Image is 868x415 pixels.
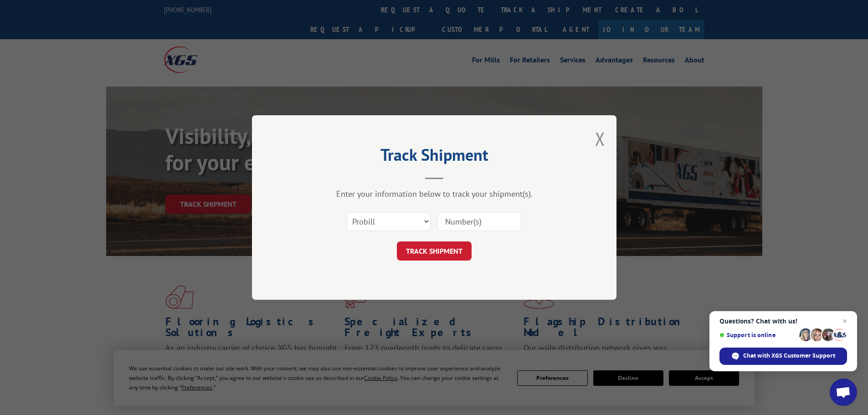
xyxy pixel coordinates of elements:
[298,149,571,166] h2: Track Shipment
[719,348,847,365] div: Chat with XGS Customer Support
[839,316,850,327] span: Close chat
[719,332,796,338] span: Support is online
[595,127,605,151] button: Close modal
[397,241,472,261] button: TRACK SHIPMENT
[298,189,571,199] div: Enter your information below to track your shipment(s).
[719,318,847,325] span: Questions? Chat with us!
[743,352,835,360] span: Chat with XGS Customer Support
[437,212,521,231] input: Number(s)
[830,379,857,406] div: Open chat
